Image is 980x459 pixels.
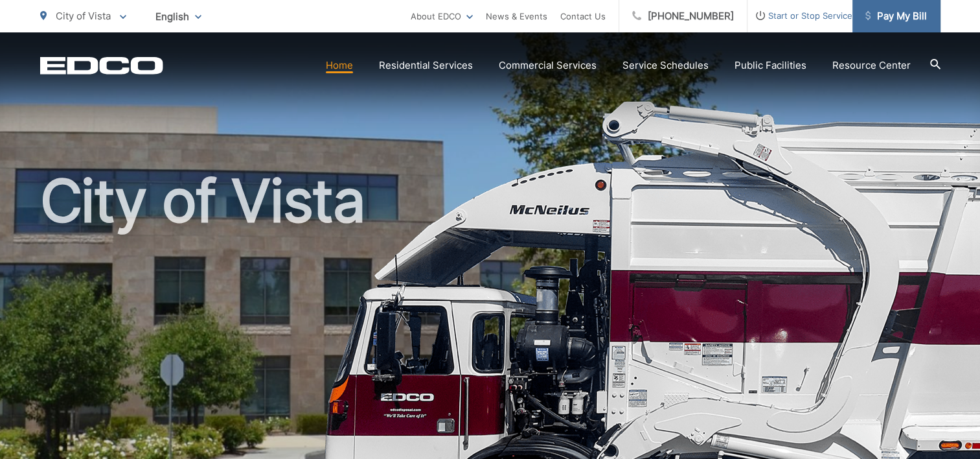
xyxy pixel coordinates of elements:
[40,56,163,75] a: EDCD logo. Return to the homepage.
[56,10,111,22] span: City of Vista
[865,8,927,24] span: Pay My Bill
[735,58,806,73] a: Public Facilities
[560,8,606,24] a: Contact Us
[411,8,473,24] a: About EDCO
[832,58,911,73] a: Resource Center
[486,8,547,24] a: News & Events
[146,5,211,28] span: English
[326,58,353,73] a: Home
[622,58,709,73] a: Service Schedules
[499,58,597,73] a: Commercial Services
[379,58,473,73] a: Residential Services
